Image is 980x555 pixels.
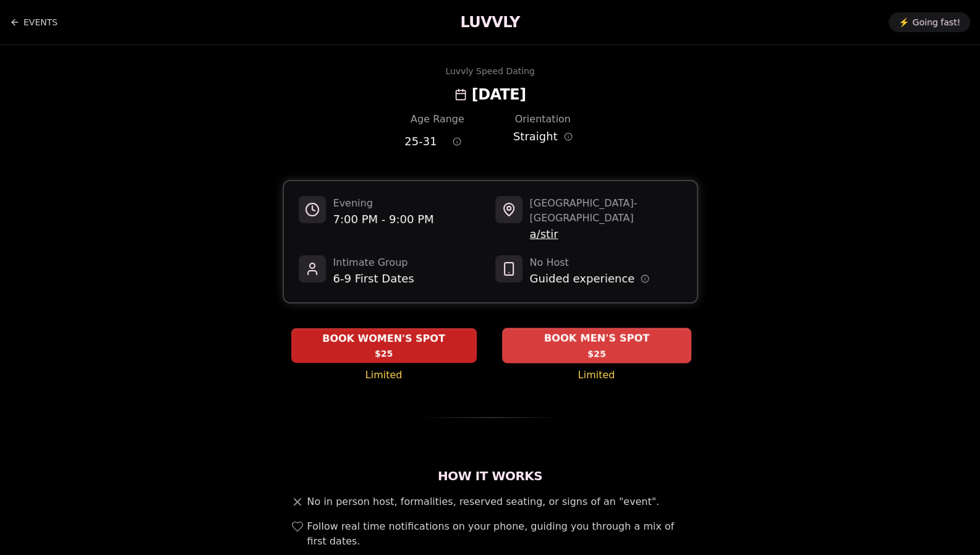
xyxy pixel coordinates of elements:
button: BOOK WOMEN'S SPOT - Limited [291,328,477,363]
div: Age Range [404,112,470,127]
h2: How It Works [283,467,698,485]
span: Going fast! [913,16,960,28]
span: $25 [587,347,606,360]
span: $25 [375,347,393,360]
div: Orientation [510,112,576,127]
span: 7:00 PM - 9:00 PM [333,211,434,228]
span: Intimate Group [333,255,414,270]
span: [GEOGRAPHIC_DATA] - [GEOGRAPHIC_DATA] [530,196,682,226]
button: BOOK MEN'S SPOT - Limited [502,328,691,363]
span: Limited [578,368,615,383]
span: 6-9 First Dates [333,270,414,287]
span: Limited [365,368,403,383]
span: BOOK MEN'S SPOT [541,331,652,346]
span: No Host [530,255,650,270]
span: 25 - 31 [404,133,437,150]
span: Evening [333,196,434,211]
button: Age range information [443,128,471,155]
span: Straight [513,128,558,145]
button: Orientation information [564,132,573,141]
span: No in person host, formalities, reserved seating, or signs of an "event". [307,494,660,509]
a: Back to events [10,10,58,35]
span: a/stir [530,226,682,243]
span: Guided experience [530,270,635,287]
span: ⚡️ [898,16,909,28]
button: Host information [641,274,649,283]
span: Follow real time notifications on your phone, guiding you through a mix of first dates. [307,519,693,549]
a: LUVVLY [460,12,519,32]
h2: [DATE] [472,85,526,104]
div: Luvvly Speed Dating [445,65,534,77]
span: BOOK WOMEN'S SPOT [320,331,448,346]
